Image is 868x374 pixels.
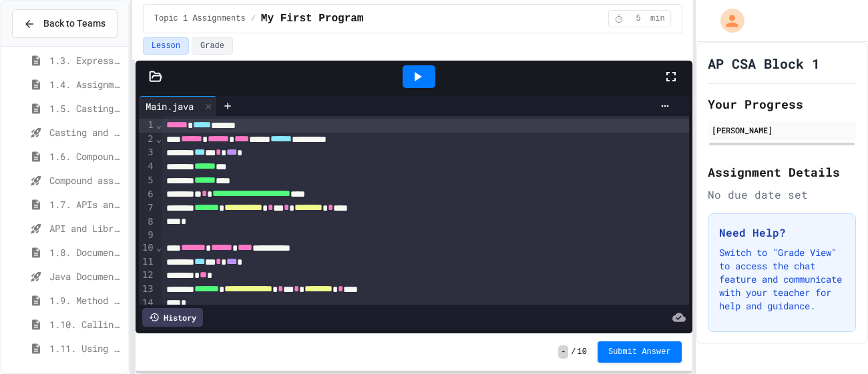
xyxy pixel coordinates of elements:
[139,188,156,202] div: 6
[708,54,820,73] h1: AP CSA Block 1
[139,255,156,269] div: 11
[49,221,123,235] span: API and Libraries - Topic 1.7
[650,13,665,24] span: min
[251,13,256,24] span: /
[49,53,123,67] span: 1.3. Expressions and Output [New]
[49,269,123,283] span: Java Documentation with Comments - Topic 1.8
[139,119,156,133] div: 1
[156,133,162,144] span: Fold line
[628,13,649,24] span: 5
[139,269,156,283] div: 12
[261,11,364,27] span: My First Program
[578,347,587,357] span: 10
[719,225,845,241] h3: Need Help?
[49,341,123,355] span: 1.11. Using the Math Class
[708,95,856,113] h2: Your Progress
[139,229,156,242] div: 9
[49,245,123,259] span: 1.8. Documentation with Comments and Preconditions
[571,347,576,357] span: /
[49,197,123,211] span: 1.7. APIs and Libraries
[139,99,200,113] div: Main.java
[708,187,856,203] div: No due date set
[598,341,682,363] button: Submit Answer
[139,215,156,229] div: 8
[49,149,123,163] span: 1.6. Compound Assignment Operators
[156,119,162,130] span: Fold line
[706,5,748,36] div: My Account
[608,347,671,357] span: Submit Answer
[49,101,123,115] span: 1.5. Casting and Ranges of Values
[156,242,162,253] span: Fold line
[49,77,123,91] span: 1.4. Assignment and Input
[192,37,233,55] button: Grade
[139,146,156,160] div: 3
[139,297,156,310] div: 14
[139,201,156,215] div: 7
[154,13,246,24] span: Topic 1 Assignments
[558,345,568,359] span: -
[139,283,156,297] div: 13
[139,160,156,174] div: 4
[139,174,156,188] div: 5
[139,96,217,116] div: Main.java
[139,241,156,255] div: 10
[143,37,189,55] button: Lesson
[12,9,118,38] button: Back to Teams
[49,293,123,307] span: 1.9. Method Signatures
[49,173,123,187] span: Compound assignment operators - Quiz
[719,246,845,313] p: Switch to "Grade View" to access the chat feature and communicate with your teacher for help and ...
[712,124,852,136] div: [PERSON_NAME]
[142,308,203,327] div: History
[49,317,123,331] span: 1.10. Calling Class Methods
[139,133,156,147] div: 2
[49,125,123,139] span: Casting and Ranges of variables - Quiz
[708,163,856,181] h2: Assignment Details
[43,17,105,31] span: Back to Teams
